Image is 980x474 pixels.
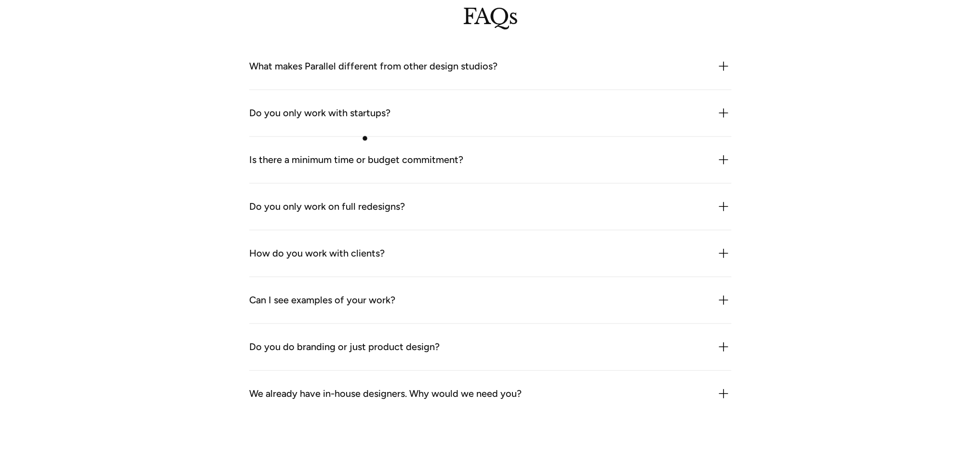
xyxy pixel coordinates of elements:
[249,339,440,355] div: Do you do branding or just product design?
[249,293,395,308] div: Can I see examples of your work?
[249,386,522,402] div: We already have in-house designers. Why would we need you?
[463,9,518,25] h2: FAQs
[249,152,463,168] div: Is there a minimum time or budget commitment?
[249,246,385,261] div: How do you work with clients?
[249,59,497,74] div: What makes Parallel different from other design studios?
[249,199,405,215] div: Do you only work on full redesigns?
[249,106,390,121] div: Do you only work with startups?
